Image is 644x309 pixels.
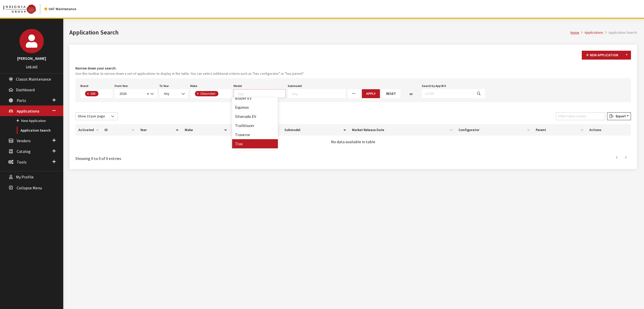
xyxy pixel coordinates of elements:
th: Make: activate to sort column ascending [181,124,230,136]
li: Trailblazer [232,121,278,130]
input: 11393 [422,89,473,98]
textarea: Search [220,92,222,96]
th: ID: activate to sort column ascending [101,124,137,136]
a: Home [570,30,579,35]
span: or [409,91,413,97]
span: 2026 [118,91,146,96]
span: Collapse Menu [17,185,42,190]
li: Chevrolet [195,91,218,96]
span: × [197,91,199,96]
span: Applications [17,108,39,114]
label: Make [190,84,197,88]
li: Trax [232,139,278,148]
span: × [87,91,89,96]
h1: Application Search [69,28,570,37]
img: Catalog Maintenance [3,5,36,14]
a: Log out [26,64,37,69]
span: GM [90,91,97,96]
div: Showing 0 to 0 of 0 entries [75,152,303,161]
th: Market Release Date: activate to sort column ascending [349,124,455,136]
div: UAT Maintenance [44,6,76,12]
button: Remove item [85,91,90,96]
td: No data available in table [75,136,631,148]
button: Apply [362,89,380,98]
h3: [PERSON_NAME] [5,55,58,61]
li: Traverse [232,130,278,139]
th: Model: activate to sort column ascending [230,124,281,136]
span: Vendors [17,138,31,143]
button: Remove all items [146,91,149,97]
span: Classic Maintenance [16,77,51,82]
span: Dashboard [16,87,35,92]
span: My Profile [16,175,34,180]
th: Submodel: activate to sort column ascending [281,124,349,136]
textarea: Search [100,92,102,96]
a: Insignia Group logo [3,4,44,14]
span: Any [164,91,170,96]
small: Use this toolbar to narrow down a set of applications to display in the table. You can select add... [75,71,631,76]
button: Export [607,112,631,120]
label: Submodel [288,84,302,88]
button: Remove item [195,91,200,96]
button: Reset [382,89,400,98]
label: Model [234,84,242,88]
th: Actions [586,124,631,136]
h4: Narrow down your search: [75,66,631,71]
th: Activated: activate to sort column ascending [75,124,101,136]
span: Chevrolet [200,91,217,96]
textarea: Search [292,91,345,96]
span: Catalog [17,149,31,154]
li: Applications [579,30,603,35]
label: To Year [159,84,169,88]
th: Configurator: activate to sort column ascending [455,124,533,136]
li: Application Search [603,30,637,35]
label: From Year [115,84,128,88]
button: New Application [582,51,622,60]
textarea: Search [238,91,285,96]
span: Parts [17,98,26,103]
th: Parent: activate to sort column ascending [533,124,586,136]
li: Silverado EV [232,112,278,121]
span: 2026 [115,89,157,98]
input: Filter table results [556,112,605,120]
li: Equinox [232,103,278,112]
li: Blazer EV [232,94,278,103]
th: Year: activate to sort column ascending [137,124,181,136]
span: Any [162,91,185,96]
span: Any [159,89,188,98]
li: GM [85,91,98,96]
label: Brand [80,84,88,88]
label: Search by App ID # [422,84,446,88]
span: Export [613,114,626,118]
span: Tools [17,159,27,165]
img: John Swartwout [19,29,44,53]
span: × [147,92,149,96]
